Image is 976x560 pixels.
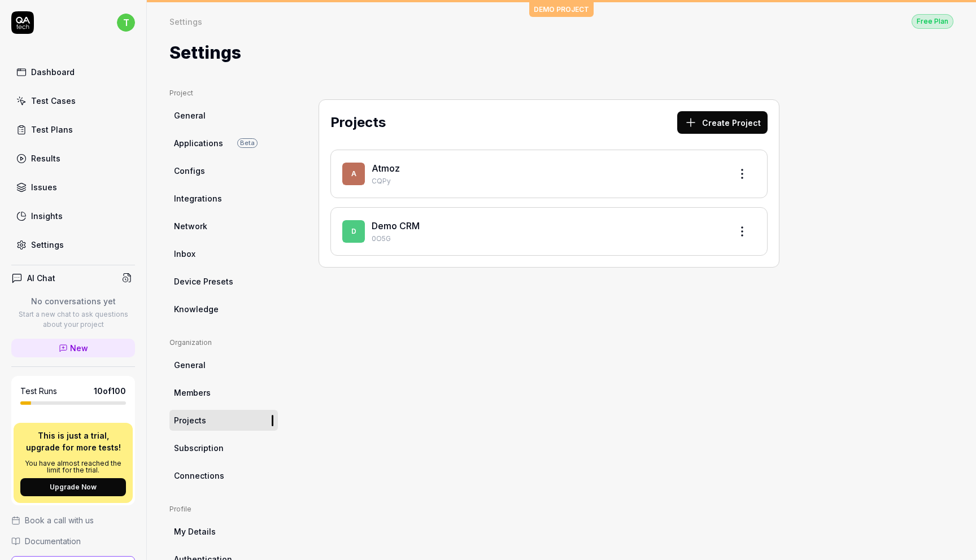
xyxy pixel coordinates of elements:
span: New [70,342,88,354]
span: D [342,220,365,243]
a: Insights [11,205,135,227]
span: Documentation [25,535,81,547]
a: Network [169,216,278,237]
a: Inbox [169,243,278,264]
a: ApplicationsBeta [169,133,278,154]
a: Issues [11,176,135,198]
div: Settings [169,16,202,27]
span: Beta [237,138,258,148]
div: Insights [31,210,63,222]
button: Create Project [677,111,768,134]
p: CQPy [372,176,722,186]
a: Members [169,382,278,403]
a: General [169,105,278,126]
span: 10 of 100 [94,385,126,397]
p: You have almost reached the limit for the trial. [20,460,126,474]
a: Book a call with us [11,514,135,526]
a: Dashboard [11,61,135,83]
span: Network [174,220,207,232]
a: Knowledge [169,299,278,320]
a: Atmoz [372,163,400,174]
span: General [174,110,206,121]
a: Test Plans [11,119,135,141]
span: Projects [174,414,206,426]
a: Device Presets [169,271,278,292]
div: Project [169,88,278,98]
span: Configs [174,165,205,177]
a: Subscription [169,438,278,458]
a: General [169,355,278,375]
span: Subscription [174,442,224,454]
span: General [174,359,206,371]
a: Settings [11,234,135,256]
span: Book a call with us [25,514,94,526]
a: Test Cases [11,90,135,112]
span: Knowledge [174,303,219,315]
span: Connections [174,470,224,482]
div: Test Plans [31,124,73,135]
div: Issues [31,181,57,193]
button: Upgrade Now [20,478,126,496]
span: Device Presets [174,275,233,287]
a: Configs [169,160,278,181]
span: Applications [174,137,223,149]
h4: AI Chat [27,272,55,284]
a: New [11,339,135,357]
div: Organization [169,338,278,348]
button: Free Plan [912,14,953,29]
div: Dashboard [31,66,75,78]
h1: Settings [169,40,241,65]
span: t [117,14,135,32]
h5: Test Runs [20,386,57,396]
p: 0O5G [372,234,722,244]
a: My Details [169,521,278,542]
div: Results [31,152,60,164]
h2: Projects [330,112,386,133]
a: Projects [169,410,278,431]
a: Demo CRM [372,220,420,231]
a: Connections [169,465,278,486]
div: Free Plan [912,14,953,29]
span: A [342,163,365,185]
span: Integrations [174,193,222,204]
div: Test Cases [31,95,76,107]
a: Results [11,147,135,169]
p: Start a new chat to ask questions about your project [11,309,135,330]
div: Profile [169,504,278,514]
a: Documentation [11,535,135,547]
a: Integrations [169,188,278,209]
span: Members [174,387,211,399]
p: This is just a trial, upgrade for more tests! [20,430,126,453]
span: Inbox [174,248,195,260]
span: My Details [174,526,216,537]
button: t [117,11,135,34]
p: No conversations yet [11,295,135,307]
div: Settings [31,239,64,251]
